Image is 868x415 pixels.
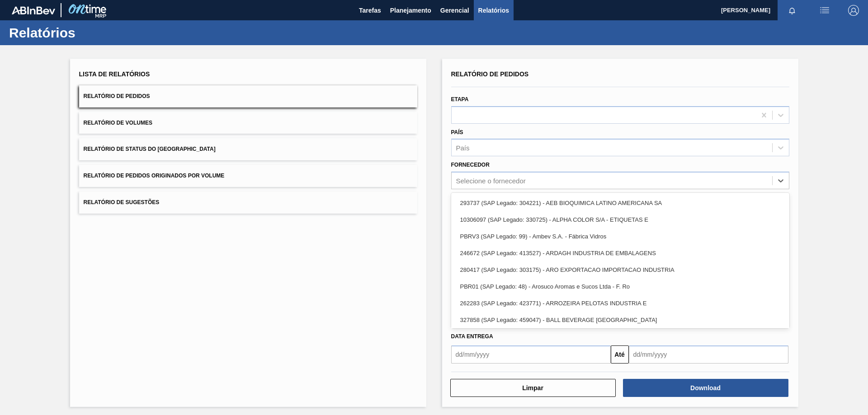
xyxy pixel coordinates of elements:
[450,379,616,397] button: Limpar
[79,112,417,134] button: Relatório de Volumes
[478,5,509,16] span: Relatórios
[451,162,490,168] label: Fornecedor
[611,345,629,364] button: Até
[390,5,431,16] span: Planejamento
[451,245,789,261] div: 246672 (SAP Legado: 413527) - ARDAGH INDUSTRIA DE EMBALAGENS
[451,345,611,364] input: dd/mm/yyyy
[84,199,160,205] span: Relatório de Sugestões
[451,333,493,340] span: Data entrega
[451,228,789,245] div: PBRV3 (SAP Legado: 99) - Ambev S.A. - Fábrica Vidros
[451,195,789,211] div: 293737 (SAP Legado: 304221) - AEB BIOQUIMICA LATINO AMERICANA SA
[79,85,417,107] button: Relatório de Pedidos
[84,93,150,99] span: Relatório de Pedidos
[451,278,789,295] div: PBR01 (SAP Legado: 48) - Arosuco Aromas e Sucos Ltda - F. Ro
[819,5,830,16] img: userActions
[451,312,789,328] div: 327858 (SAP Legado: 459047) - BALL BEVERAGE [GEOGRAPHIC_DATA]
[456,177,526,185] div: Selecione o fornecedor
[79,70,150,78] span: Lista de Relatórios
[451,261,789,278] div: 280417 (SAP Legado: 303175) - ARO EXPORTACAO IMPORTACAO INDUSTRIA
[451,70,529,78] span: Relatório de Pedidos
[84,120,152,126] span: Relatório de Volumes
[79,165,417,187] button: Relatório de Pedidos Originados por Volume
[629,345,788,364] input: dd/mm/yyyy
[451,211,789,228] div: 10306097 (SAP Legado: 330725) - ALPHA COLOR S/A - ETIQUETAS E
[451,96,469,103] label: Etapa
[79,138,417,160] button: Relatório de Status do [GEOGRAPHIC_DATA]
[778,4,807,17] button: Notificações
[84,146,216,152] span: Relatório de Status do [GEOGRAPHIC_DATA]
[848,5,859,16] img: Logout
[440,5,469,16] span: Gerencial
[79,191,417,214] button: Relatório de Sugestões
[9,28,170,38] h1: Relatórios
[451,295,789,312] div: 262283 (SAP Legado: 423771) - ARROZEIRA PELOTAS INDUSTRIA E
[623,379,788,397] button: Download
[84,173,225,179] span: Relatório de Pedidos Originados por Volume
[456,144,470,152] div: País
[359,5,381,16] span: Tarefas
[451,129,463,135] label: País
[12,6,55,14] img: TNhmsLtSVTkK8tSr43FrP2fwEKptu5GPRR3wAAAABJRU5ErkJggg==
